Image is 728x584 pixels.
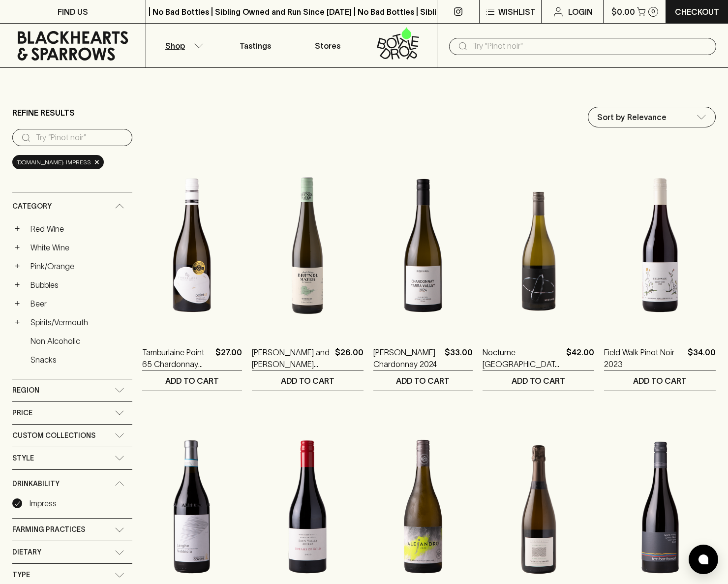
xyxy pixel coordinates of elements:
[315,40,340,52] p: Stores
[12,200,52,213] span: Category
[373,370,473,391] button: ADD TO CART
[30,497,57,509] p: Impress
[26,351,132,368] a: Snacks
[651,9,655,14] p: 0
[335,346,364,370] p: $26.00
[12,478,60,490] span: Drinkability
[12,425,132,447] div: Custom Collections
[142,159,242,332] img: Tamburlaine Point 65 Chardonnay 2023
[12,299,22,308] button: +
[12,407,32,419] span: Price
[252,159,364,332] img: Josef and Philipp Brundlmayer Lössterrassen Grüner Veltliner 2023
[604,159,716,332] img: Field Walk Pinot Noir 2023
[12,107,75,119] p: Refine Results
[611,6,635,18] p: $0.00
[12,546,41,558] span: Dietary
[26,220,132,237] a: Red Wine
[698,554,708,564] img: bubble-icon
[12,224,22,234] button: +
[252,370,364,391] button: ADD TO CART
[12,402,132,424] div: Price
[146,24,219,67] button: Shop
[12,452,34,464] span: Style
[566,346,594,370] p: $42.00
[26,277,132,293] a: Bubbles
[292,24,364,67] a: Stores
[12,519,132,541] div: Farming Practices
[12,569,30,581] span: Type
[604,346,684,370] a: Field Walk Pinot Noir 2023
[675,6,719,18] p: Checkout
[219,24,292,67] a: Tastings
[240,40,271,52] p: Tastings
[165,375,219,387] p: ADD TO CART
[373,159,473,332] img: Rob Hall Chardonnay 2024
[12,317,22,327] button: +
[396,375,450,387] p: ADD TO CART
[36,130,124,146] input: Try “Pinot noir”
[588,107,715,127] div: Sort by Relevance
[633,375,687,387] p: ADD TO CART
[16,157,91,167] span: [DOMAIN_NAME]: Impress
[12,261,22,271] button: +
[142,370,242,391] button: ADD TO CART
[604,370,716,391] button: ADD TO CART
[445,346,473,370] p: $33.00
[373,346,441,370] a: [PERSON_NAME] Chardonnay 2024
[483,159,594,332] img: Nocturne Treeton Sub Region Chardonnay 2024
[94,157,100,167] span: ×
[215,346,242,370] p: $27.00
[165,40,185,52] p: Shop
[498,6,536,18] p: Wishlist
[688,346,716,370] p: $34.00
[26,239,132,256] a: White Wine
[26,333,132,349] a: Non Alcoholic
[12,379,132,401] div: Region
[12,280,22,290] button: +
[26,314,132,331] a: Spirits/Vermouth
[512,375,565,387] p: ADD TO CART
[597,111,667,123] p: Sort by Relevance
[12,447,132,469] div: Style
[12,243,22,252] button: +
[473,38,708,54] input: Try "Pinot noir"
[12,523,85,536] span: Farming Practices
[142,346,212,370] a: Tamburlaine Point 65 Chardonnay 2023
[483,370,594,391] button: ADD TO CART
[12,430,95,442] span: Custom Collections
[12,384,39,397] span: Region
[26,258,132,275] a: Pink/Orange
[12,470,132,498] div: Drinkability
[12,541,132,563] div: Dietary
[483,346,562,370] a: Nocturne [GEOGRAPHIC_DATA] [GEOGRAPHIC_DATA] 2024
[12,192,132,220] div: Category
[58,6,88,18] p: FIND US
[568,6,593,18] p: Login
[252,346,331,370] a: [PERSON_NAME] and [PERSON_NAME] Lössterrassen [PERSON_NAME] Veltliner 2023
[26,295,132,312] a: Beer
[281,375,334,387] p: ADD TO CART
